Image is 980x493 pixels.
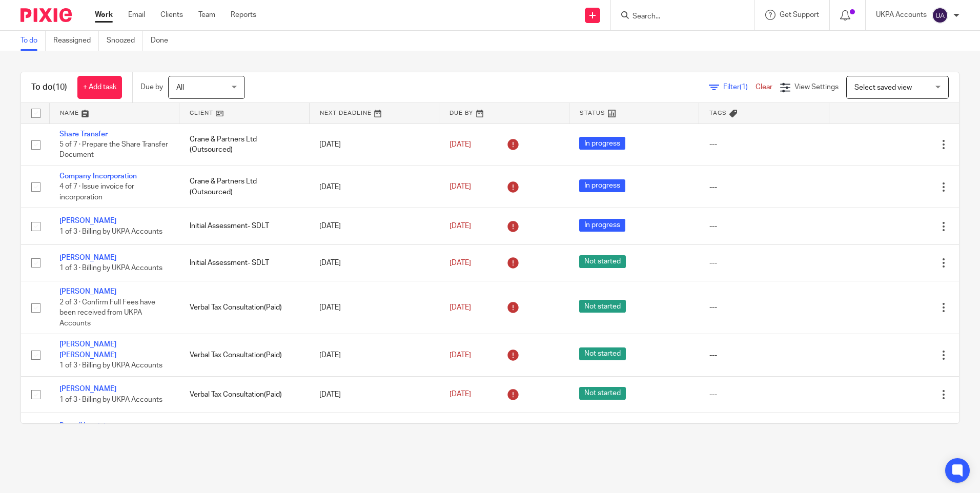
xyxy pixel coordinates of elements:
p: Due by [140,82,163,92]
td: Initial Assessment- SDLT [179,244,310,281]
span: In progress [579,137,625,150]
td: Verbal Tax Consultation(Paid) [179,334,310,376]
a: + Add task [77,76,122,99]
span: 4 of 7 · Issue invoice for incorporation [59,183,134,201]
a: [PERSON_NAME] [PERSON_NAME] [59,341,116,358]
span: Not started [579,300,626,313]
a: Work [95,10,113,20]
a: [PERSON_NAME] [59,385,116,393]
td: Verbal Tax Consultation(Paid) [179,281,310,334]
div: --- [709,258,819,268]
span: [DATE] [450,304,471,311]
a: Team [198,10,215,20]
span: [DATE] [450,183,471,191]
span: Not started [579,423,626,436]
a: To do [21,31,46,51]
img: svg%3E [932,7,948,24]
td: [DATE] [309,413,439,449]
a: Share Transfer [59,131,108,138]
img: Pixie [21,8,72,22]
span: Not started [579,255,626,268]
span: Filter [723,84,756,91]
a: Snoozed [107,31,143,51]
input: Search [631,12,724,22]
a: Company Incorporation [59,173,137,180]
span: Not started [579,347,626,360]
div: --- [709,389,819,400]
span: In progress [579,179,625,192]
span: All [176,84,184,91]
div: --- [709,182,819,192]
span: Not started [579,387,626,400]
div: --- [709,221,819,231]
a: Payroll Invoicing [59,422,113,429]
td: [DATE] [309,281,439,334]
span: 1 of 3 · Billing by UKPA Accounts [59,362,162,369]
td: Initial Assessment- SDLT [179,208,310,244]
span: 1 of 3 · Billing by UKPA Accounts [59,396,162,403]
td: [DATE] [309,208,439,244]
td: Crane & Partners Ltd (Outsourced) [179,124,310,166]
td: [DATE] [309,124,439,166]
a: Clear [756,84,772,91]
span: 1 of 3 · Billing by UKPA Accounts [59,228,162,235]
div: --- [709,302,819,313]
h1: To do [31,82,67,93]
span: 2 of 3 · Confirm Full Fees have been received from UKPA Accounts [59,299,155,327]
td: [DATE] [309,376,439,413]
span: [DATE] [450,222,471,230]
div: --- [709,139,819,150]
span: Tags [709,110,727,116]
td: Uk Property Accountants Ltd [179,413,310,449]
a: Clients [160,10,183,20]
a: [PERSON_NAME] [59,254,116,261]
td: Crane & Partners Ltd (Outsourced) [179,166,310,208]
td: [DATE] [309,334,439,376]
span: 5 of 7 · Prepare the Share Transfer Document [59,141,168,159]
td: [DATE] [309,166,439,208]
span: [DATE] [450,391,471,398]
span: [DATE] [450,259,471,266]
a: Reports [231,10,256,20]
span: Get Support [780,11,819,18]
span: 1 of 3 · Billing by UKPA Accounts [59,264,162,272]
td: Verbal Tax Consultation(Paid) [179,376,310,413]
span: [DATE] [450,352,471,359]
td: [DATE] [309,244,439,281]
span: (1) [740,84,748,91]
a: Done [151,31,176,51]
span: In progress [579,219,625,232]
a: Email [128,10,145,20]
div: --- [709,350,819,360]
span: View Settings [794,84,839,91]
a: Reassigned [53,31,99,51]
span: [DATE] [450,141,471,148]
span: Select saved view [854,84,912,91]
a: [PERSON_NAME] [59,288,116,295]
span: (10) [53,83,67,91]
p: UKPA Accounts [876,10,927,20]
a: [PERSON_NAME] [59,217,116,224]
